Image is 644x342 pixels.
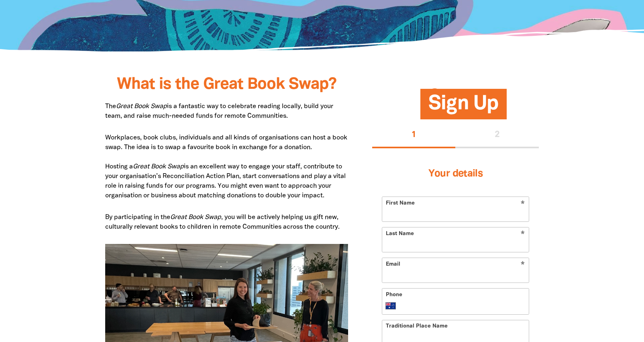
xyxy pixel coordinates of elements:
[170,215,221,220] em: Great Book Swap
[372,123,456,148] button: Stage 1
[116,104,167,109] em: Great Book Swap
[382,158,529,190] h3: Your details
[105,213,348,232] p: By participating in the , you will be actively helping us gift new, culturally relevant books to ...
[105,102,348,121] p: The is a fantastic way to celebrate reading locally, build your team, and raise much-needed funds...
[133,164,184,170] em: Great Book Swap
[117,77,336,92] span: What is the Great Book Swap?
[428,95,498,119] span: Sign Up
[105,133,348,201] p: Workplaces, book clubs, individuals and all kinds of organisations can host a book swap. The idea...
